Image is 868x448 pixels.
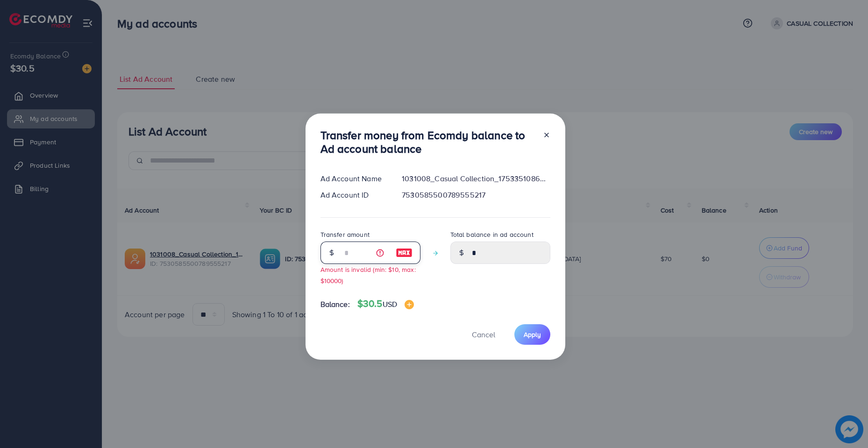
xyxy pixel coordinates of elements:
span: Balance: [320,299,350,310]
img: image [405,300,414,309]
h4: $30.5 [357,298,414,310]
span: Apply [524,330,541,339]
h3: Transfer money from Ecomdy balance to Ad account balance [320,128,535,156]
div: 1031008_Casual Collection_1753351086645 [394,173,557,184]
div: 7530585500789555217 [394,190,557,200]
button: Apply [514,324,550,344]
label: Total balance in ad account [450,230,534,239]
img: image [396,247,413,258]
label: Transfer amount [320,230,370,239]
small: Amount is invalid (min: $10, max: $10000) [320,265,416,284]
div: Ad Account Name [313,173,395,184]
div: Ad Account ID [313,190,395,200]
button: Cancel [460,324,507,344]
span: USD [383,299,397,309]
span: Cancel [472,329,495,340]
